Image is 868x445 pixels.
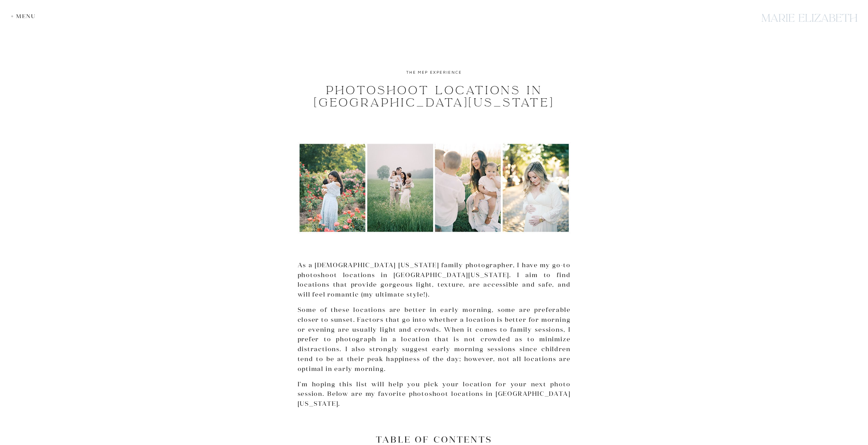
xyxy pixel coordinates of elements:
p: Some of these locations are better in early morning, some are preferable closer to sunset. Factor... [298,305,571,374]
a: The MEP Experience [406,70,462,75]
div: + Menu [11,13,39,19]
h1: Photoshoot Locations in [GEOGRAPHIC_DATA][US_STATE] [305,84,563,109]
h2: Table of Contents [298,434,571,445]
p: I’m hoping this list will help you pick your location for your next photo session. Below are my f... [298,379,571,409]
img: Collage Of Photoshoot Locations In Northern Virginia By Marie Elizabeth Photography [298,142,571,234]
p: As a [DEMOGRAPHIC_DATA] [US_STATE] family photographer, I have my go-to photoshoot locations in [... [298,260,571,300]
